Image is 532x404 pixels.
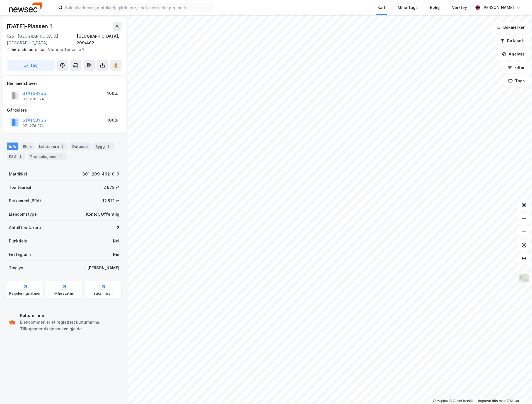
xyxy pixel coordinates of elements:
div: Eiendommen er et registrert kulturminne. Tilleggsrestriksjoner kan gjelde. [20,319,119,333]
div: [DATE]-Plassen 1 [7,22,53,31]
div: 301-209-402-0-0 [82,171,119,177]
div: 100% [107,90,118,97]
div: Bruksareal (BRA) [9,198,41,204]
div: 12 512 ㎡ [102,198,119,204]
div: Transaksjoner [28,153,66,160]
button: Bokmerker [492,22,530,33]
div: [PERSON_NAME] [87,264,119,271]
div: Bygg [93,143,114,150]
div: Gårdeiere [7,107,121,114]
a: OpenStreetMap [450,399,477,403]
div: Reguleringsplaner [9,291,41,296]
div: Leietakere [37,143,68,150]
button: Datasett [496,35,530,46]
div: Eiere [21,143,35,150]
div: 100% [107,117,118,124]
div: Saksinnsyn [94,291,113,296]
div: Bolig [430,4,440,11]
div: Nei [113,238,119,244]
button: Tags [504,75,530,86]
div: Info [7,143,18,150]
button: Tag [7,60,55,71]
span: Tilhørende adresser: [7,47,48,52]
img: Z [519,273,529,284]
a: Improve this map [478,399,506,403]
div: [PERSON_NAME] [482,4,514,11]
div: 3 [106,144,112,149]
div: Hjemmelshaver [7,80,121,87]
iframe: Chat Widget [504,377,532,404]
div: 0251, [GEOGRAPHIC_DATA], [GEOGRAPHIC_DATA] [7,33,77,46]
div: ESG [7,153,25,160]
div: Datasett [70,143,91,150]
div: Kulturminne [20,312,119,319]
div: 971 278 374 [23,124,44,128]
div: 2 [117,224,119,231]
button: Analyse [497,49,530,60]
div: [GEOGRAPHIC_DATA], 209/402 [77,33,122,46]
div: Kart [378,4,386,11]
div: Tinglyst [9,264,25,271]
div: Nei [113,251,119,258]
input: Søk på adresse, matrikkel, gårdeiere, leietakere eller personer [63,3,212,12]
div: Matrikkel [9,171,27,177]
div: Punktleie [9,238,27,244]
div: 1 [18,154,23,159]
div: Kontrollprogram for chat [504,377,532,404]
div: Kontor, Offentlig [86,211,119,218]
img: newsec-logo.f6e21ccffca1b3a03d2d.png [9,3,42,12]
div: 2 672 ㎡ [103,184,119,191]
div: Miljøstatus [54,291,74,296]
button: Filter [503,62,530,73]
div: Mine Tags [398,4,418,11]
div: Festegrunn [9,251,31,258]
div: Verktøy [452,4,467,11]
div: Antall leietakere [9,224,41,231]
a: Mapbox [433,399,449,403]
div: Victoria Terrasse 1 [7,46,117,53]
div: 971 278 374 [23,97,44,101]
div: Tomteareal [9,184,31,191]
div: Eiendomstype [9,211,37,218]
div: 2 [60,144,66,149]
div: 1 [58,154,64,159]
